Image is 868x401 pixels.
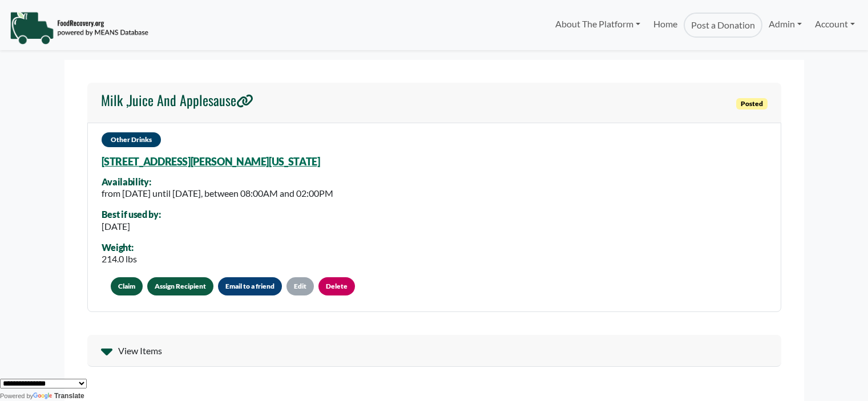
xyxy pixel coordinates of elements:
div: 214.0 lbs [102,252,137,266]
button: Email to a friend [218,277,282,295]
a: Milk ,Juice And Applesause [101,92,253,114]
a: Edit [286,277,314,295]
a: Assign Recipient [147,277,213,295]
h4: Milk ,Juice And Applesause [101,92,253,108]
span: Other Drinks [102,132,161,147]
img: NavigationLogo_FoodRecovery-91c16205cd0af1ed486a0f1a7774a6544ea792ac00100771e7dd3ec7c0e58e41.png [10,11,148,45]
a: Account [809,13,861,35]
a: [STREET_ADDRESS][PERSON_NAME][US_STATE] [102,155,320,168]
a: Post a Donation [684,13,762,38]
a: Delete [318,277,355,295]
span: Posted [736,98,768,110]
img: Google Translate [33,392,54,400]
a: Translate [33,392,84,400]
div: Weight: [102,242,137,253]
div: [DATE] [102,220,161,233]
div: from [DATE] until [DATE], between 08:00AM and 02:00PM [102,187,333,200]
button: Claim [111,277,143,295]
a: Admin [762,13,808,35]
div: Best if used by: [102,209,161,220]
a: About The Platform [549,13,647,35]
span: View Items [118,344,162,358]
div: Availability: [102,177,333,187]
a: Home [647,13,683,38]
